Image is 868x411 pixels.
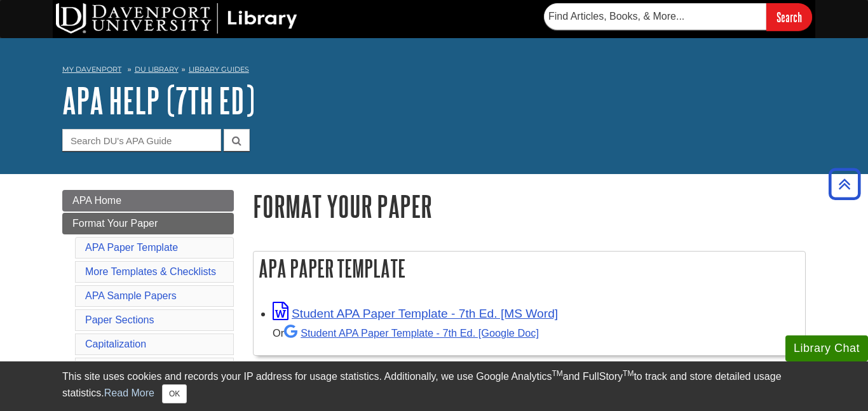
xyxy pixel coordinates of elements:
[72,195,121,206] span: APA Home
[544,3,766,30] input: Find Articles, Books, & More...
[72,218,158,229] span: Format Your Paper
[62,213,234,234] a: Format Your Paper
[62,190,234,212] a: APA Home
[254,252,805,285] h2: APA Paper Template
[62,129,221,151] input: Search DU's APA Guide
[85,314,154,325] a: Paper Sections
[62,81,255,120] a: APA Help (7th Ed)
[273,327,539,339] small: Or
[62,369,806,403] div: This site uses cookies and records your IP address for usage statistics. Additionally, we use Goo...
[623,369,634,378] sup: TM
[85,266,216,277] a: More Templates & Checklists
[785,335,868,361] button: Library Chat
[273,307,558,320] a: Link opens in new window
[62,61,806,81] nav: breadcrumb
[104,387,154,398] a: Read More
[284,327,539,339] a: Student APA Paper Template - 7th Ed. [Google Doc]
[253,190,806,222] h1: Format Your Paper
[85,290,177,301] a: APA Sample Papers
[189,65,249,74] a: Library Guides
[135,65,179,74] a: DU Library
[544,3,812,30] form: Searches DU Library's articles, books, and more
[766,3,812,30] input: Search
[85,339,146,349] a: Capitalization
[85,242,178,253] a: APA Paper Template
[162,384,187,403] button: Close
[56,3,297,34] img: DU Library
[552,369,562,378] sup: TM
[62,64,121,75] a: My Davenport
[824,175,865,192] a: Back to Top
